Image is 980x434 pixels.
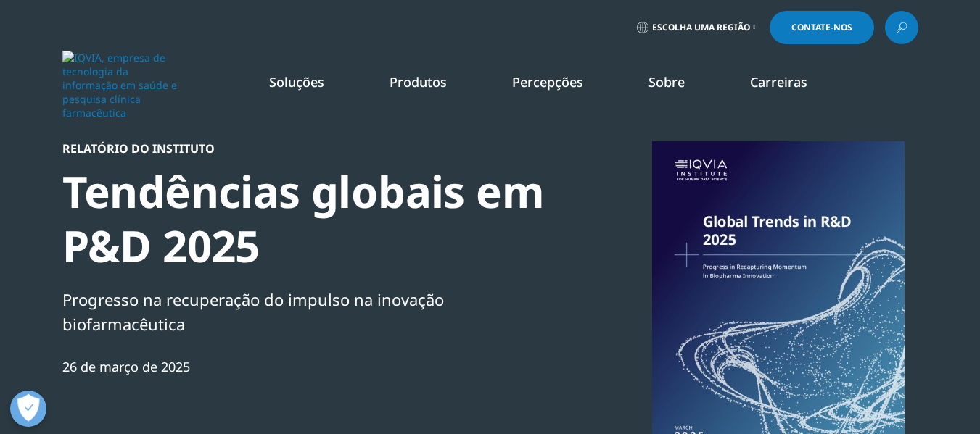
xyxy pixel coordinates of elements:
font: Escolha uma região [652,21,750,33]
button: Abrir preferências [10,391,46,427]
img: IQVIA, empresa de tecnologia da informação em saúde e pesquisa clínica farmacêutica [62,51,178,120]
a: Sobre [648,73,685,91]
font: Tendências globais em P&D 2025 [62,162,544,275]
font: Progresso na recuperação do impulso na inovação biofarmacêutica [62,288,444,335]
font: Relatório do Instituto [62,141,215,157]
a: Carreiras [750,73,807,91]
a: Percepções [512,73,583,91]
a: Soluções [269,73,324,91]
font: Contate-nos [791,21,852,33]
a: Produtos [390,73,447,91]
nav: Primário [184,51,918,120]
font: 26 de março de 2025 [62,358,190,375]
a: Contate-nos [770,11,874,44]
